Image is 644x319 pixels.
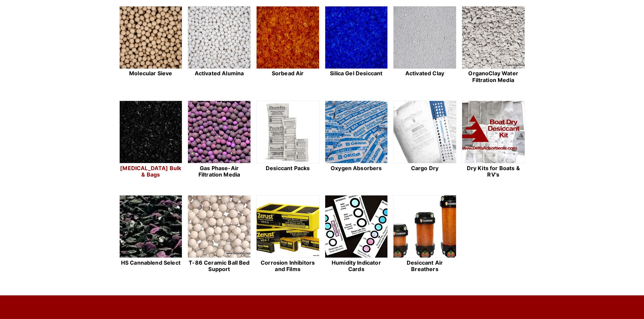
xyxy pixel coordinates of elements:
h2: Activated Alumina [188,70,251,77]
a: Desiccant Packs [256,101,319,179]
h2: Activated Clay [393,70,456,77]
h2: Desiccant Packs [256,165,319,171]
h2: HS Cannablend Select [119,260,183,266]
h2: Humidity Indicator Cards [325,260,388,272]
a: Dry Kits for Boats & RV's [462,101,525,179]
a: Sorbead Air [256,6,319,84]
h2: Sorbead Air [256,70,319,77]
a: Humidity Indicator Cards [325,195,388,273]
a: Desiccant Air Breathers [393,195,456,273]
h2: Gas Phase-Air Filtration Media [188,165,251,178]
a: T-86 Ceramic Ball Bed Support [188,195,251,273]
h2: Corrosion Inhibitors and Films [256,260,319,272]
a: Cargo Dry [393,101,456,179]
a: Gas Phase-Air Filtration Media [188,101,251,179]
a: Silica Gel Desiccant [325,6,388,84]
h2: Dry Kits for Boats & RV's [462,165,525,178]
h2: Oxygen Absorbers [325,165,388,171]
a: OrganoClay Water Filtration Media [462,6,525,84]
a: HS Cannablend Select [119,195,183,273]
h2: Cargo Dry [393,165,456,171]
h2: T-86 Ceramic Ball Bed Support [188,260,251,272]
a: Corrosion Inhibitors and Films [256,195,319,273]
h2: Molecular Sieve [119,70,183,77]
a: Molecular Sieve [119,6,183,84]
a: [MEDICAL_DATA] Bulk & Bags [119,101,183,179]
h2: OrganoClay Water Filtration Media [462,70,525,83]
a: Oxygen Absorbers [325,101,388,179]
h2: Silica Gel Desiccant [325,70,388,77]
a: Activated Clay [393,6,456,84]
h2: Desiccant Air Breathers [393,260,456,272]
a: Activated Alumina [188,6,251,84]
h2: [MEDICAL_DATA] Bulk & Bags [119,165,183,178]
